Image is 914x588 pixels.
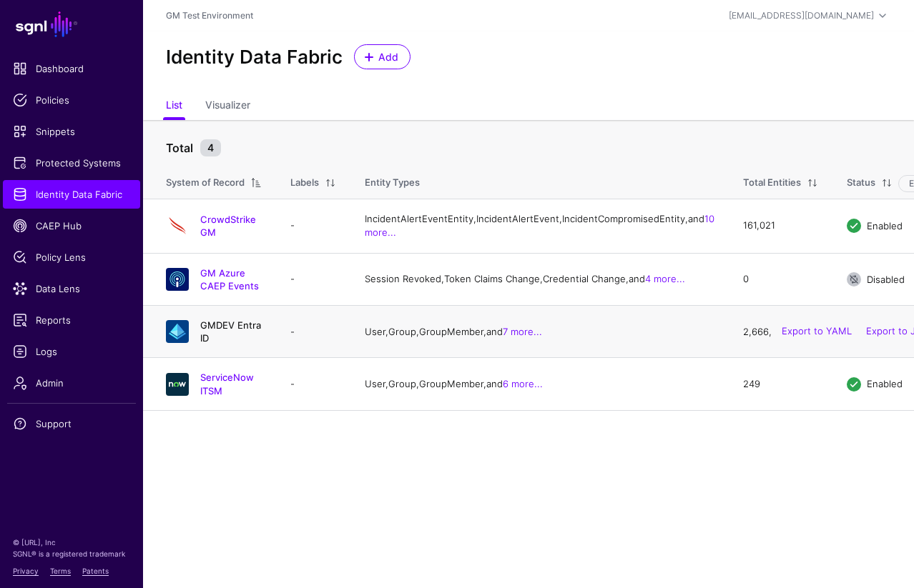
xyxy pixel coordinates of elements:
td: - [276,358,350,410]
a: Snippets [3,117,140,146]
a: 7 more... [503,326,542,337]
span: Add [377,49,401,64]
a: Visualizer [205,93,250,120]
a: CrowdStrike GM [200,214,256,238]
td: - [276,253,350,305]
img: svg+xml;base64,PHN2ZyB3aWR0aD0iNjQiIGhlaWdodD0iNjQiIHZpZXdCb3g9IjAgMCA2NCA2NCIgZmlsbD0ibm9uZSIgeG... [166,268,189,291]
span: Support [13,417,130,431]
a: CAEP Hub [3,211,140,240]
div: Labels [290,176,319,190]
a: 6 more... [503,378,543,389]
a: 4 more... [645,273,685,284]
a: Data Lens [3,274,140,303]
span: Policy Lens [13,250,130,264]
a: Export to YAML [782,325,852,337]
span: Identity Data Fabric [13,187,130,201]
td: - [276,306,350,358]
span: Data Lens [13,281,130,296]
span: Reports [13,313,130,327]
div: System of Record [166,176,245,190]
td: Session Revoked, Token Claims Change, Credential Change, and [350,253,729,305]
td: 161,021 [729,199,832,253]
td: - [276,199,350,253]
span: Dashboard [13,61,130,76]
a: ServiceNow ITSM [200,372,254,396]
td: 249 [729,358,832,410]
span: Enabled [867,378,903,389]
a: GM Azure CAEP Events [200,267,259,291]
a: Identity Data Fabric [3,180,140,209]
span: Logs [13,344,130,359]
a: SGNL [9,9,134,40]
a: GM Test Environment [166,10,253,21]
img: svg+xml;base64,PHN2ZyB3aWR0aD0iNjQiIGhlaWdodD0iNjQiIHZpZXdCb3g9IjAgMCA2NCA2NCIgZmlsbD0ibm9uZSIgeG... [166,320,189,343]
td: 2,666,138 [729,306,832,358]
a: Add [354,44,411,69]
span: Disabled [867,273,905,284]
span: Snippets [13,124,130,139]
span: Entity Types [365,176,420,188]
img: svg+xml;base64,PHN2ZyB3aWR0aD0iNjQiIGhlaWdodD0iNjQiIHZpZXdCb3g9IjAgMCA2NCA2NCIgZmlsbD0ibm9uZSIgeG... [166,214,189,237]
a: Logs [3,337,140,366]
a: Terms [50,567,71,575]
img: svg+xml;base64,PHN2ZyB3aWR0aD0iNjQiIGhlaWdodD0iNjQiIHZpZXdCb3g9IjAgMCA2NCA2NCIgZmlsbD0ibm9uZSIgeG... [166,373,189,396]
h2: Identity Data Fabric [166,46,343,68]
a: Protected Systems [3,149,140,177]
a: Privacy [13,567,39,575]
td: IncidentAlertEventEntity, IncidentAlertEvent, IncidentCompromisedEntity, and [350,199,729,253]
strong: Total [166,141,193,155]
span: Protected Systems [13,156,130,170]
span: Policies [13,93,130,107]
small: 4 [200,139,221,156]
div: [EMAIL_ADDRESS][DOMAIN_NAME] [729,9,874,22]
a: Reports [3,306,140,334]
span: Admin [13,376,130,390]
a: Dashboard [3,54,140,83]
td: User, Group, GroupMember, and [350,306,729,358]
a: List [166,93,182,120]
td: 0 [729,253,832,305]
span: Enabled [867,220,903,231]
p: SGNL® is a registered trademark [13,548,130,559]
div: Total Entities [743,176,801,190]
a: Patents [82,567,109,575]
a: Policies [3,86,140,114]
div: Status [847,176,875,190]
td: User, Group, GroupMember, and [350,358,729,410]
a: GMDEV Entra ID [200,319,261,344]
a: Admin [3,369,140,397]
span: CAEP Hub [13,219,130,233]
a: Policy Lens [3,243,140,271]
p: © [URL], Inc [13,537,130,548]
